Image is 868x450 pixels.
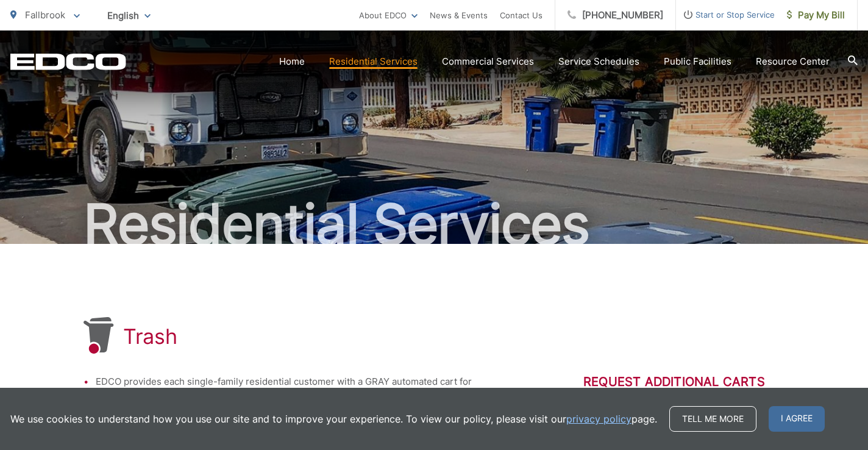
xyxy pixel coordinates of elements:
a: privacy policy [566,412,631,426]
a: Commercial Services [442,54,534,69]
p: We use cookies to understand how you use our site and to improve your experience. To view our pol... [10,412,657,426]
span: Pay My Bill [787,8,845,23]
a: Residential Services [329,54,418,69]
h1: Trash [123,324,177,349]
a: Tell me more [669,406,756,432]
a: News & Events [430,8,488,23]
a: EDCD logo. Return to the homepage. [10,53,126,70]
a: Resource Center [756,54,830,69]
a: Home [279,54,305,69]
h2: Residential Services [10,194,858,255]
h2: Request Additional Carts [583,374,784,389]
a: About EDCO [359,8,418,23]
a: Contact Us [500,8,542,23]
span: I agree [769,406,825,432]
li: EDCO provides each single-family residential customer with a GRAY automated cart for weekly trash... [96,374,486,404]
a: Service Schedules [558,54,639,69]
span: Fallbrook [25,9,65,21]
span: English [98,5,160,26]
a: Public Facilities [664,54,731,69]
